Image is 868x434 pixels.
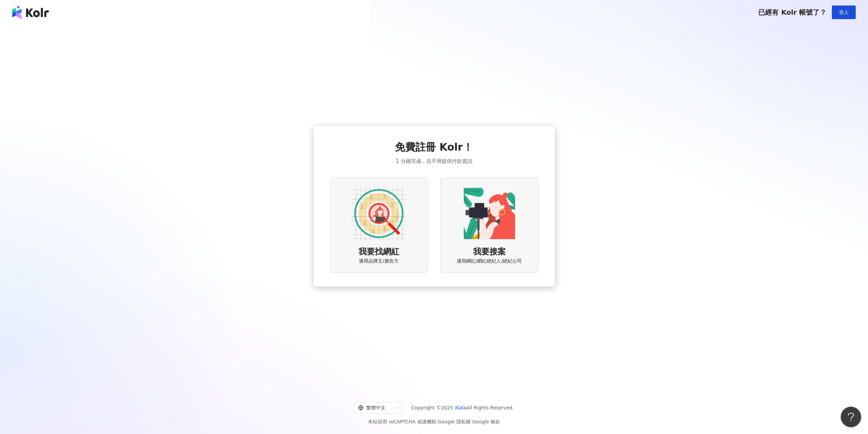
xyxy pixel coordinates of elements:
div: 繁體中文 [358,402,393,413]
span: 已經有 Kolr 帳號了？ [758,8,826,16]
span: 本站採用 reCAPTCHA 保護機制 [368,418,500,426]
a: iKala [455,405,466,410]
span: 免費註冊 Kolr！ [395,140,473,154]
span: | [436,419,438,424]
span: 適用網紅/網紅經紀人/經紀公司 [457,258,522,265]
span: Copyright © 2025 All Rights Reserved. [411,404,514,412]
img: KOL identity option [462,186,517,241]
span: | [471,419,472,424]
a: Google 隱私權 [438,419,471,424]
span: 我要找網紅 [358,246,399,258]
button: 登入 [832,5,856,19]
a: Google 條款 [472,419,500,424]
img: logo [12,5,49,19]
span: 適用品牌主/廣告方 [359,258,399,265]
img: AD identity option [352,186,406,241]
iframe: Help Scout Beacon - Open [841,407,861,427]
span: 我要接案 [473,246,506,258]
span: 登入 [839,10,849,15]
span: 1 分鐘完成，且不用提供付款資訊 [396,157,472,165]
